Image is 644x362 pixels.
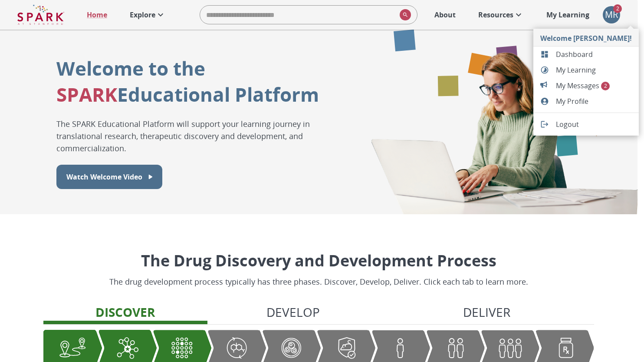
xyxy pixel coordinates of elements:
span: 2 [601,82,610,90]
li: Welcome [PERSON_NAME]! [533,29,639,46]
span: My Learning [556,65,632,75]
span: Logout [556,119,632,130]
span: My Profile [556,96,632,106]
span: Dashboard [556,49,632,60]
span: My Messages [556,80,632,91]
